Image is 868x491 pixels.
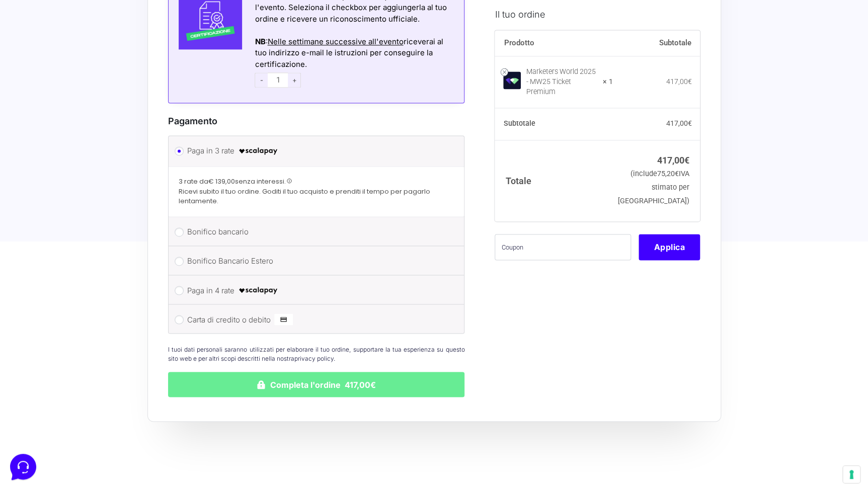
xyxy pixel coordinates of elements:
label: Carta di credito o debito [187,312,442,327]
bdi: 417,00 [666,77,691,86]
label: Bonifico Bancario Estero [187,254,442,269]
p: Home [30,337,47,346]
span: Trova una risposta [16,125,78,133]
iframe: Customerly Messenger Launcher [8,452,38,482]
button: Le tue preferenze relative al consenso per le tecnologie di tracciamento [843,466,860,483]
button: Home [8,323,70,346]
th: Subtotale [495,108,613,140]
div: Marketers World 2025 - MW25 Ticket Premium [526,67,596,97]
strong: NB [255,37,265,46]
h3: Pagamento [168,114,465,128]
a: privacy policy [294,354,334,362]
a: Apri Centro Assistenza [107,125,185,133]
span: Inizia una conversazione [65,91,148,99]
label: Paga in 4 rate [187,283,442,298]
label: Paga in 3 rate [187,143,442,158]
h3: Il tuo ordine [495,8,700,21]
img: scalapay-logo-black.png [238,284,278,296]
img: scalapay-logo-black.png [238,145,278,157]
p: Aiuto [155,337,170,346]
span: 75,20 [657,170,679,179]
div: Azioni del messaggio [255,25,451,36]
img: Marketers World 2025 - MW25 Ticket Premium [503,72,521,90]
img: dark [32,56,52,76]
button: Messaggi [70,323,132,346]
strong: × 1 [603,77,613,87]
span: Le tue conversazioni [16,40,86,48]
button: Completa l'ordine 417,00€ [168,372,465,397]
bdi: 417,00 [666,120,691,128]
input: Coupon [495,234,631,260]
small: (include IVA stimato per [GEOGRAPHIC_DATA]) [618,170,689,206]
span: € [684,155,689,166]
span: + [288,72,301,88]
button: Inizia una conversazione [16,85,185,105]
label: Bonifico bancario [187,224,442,239]
p: Messaggi [87,337,114,346]
bdi: 417,00 [657,155,689,166]
th: Totale [495,140,613,221]
button: Applica [639,234,700,260]
span: € [687,120,691,128]
span: Nelle settimane successive all'evento [267,37,403,46]
span: € [675,170,679,179]
input: 1 [268,72,288,88]
span: - [255,72,268,88]
img: dark [48,56,68,76]
span: € [687,77,691,86]
div: : riceverai al tuo indirizzo e-mail le istruzioni per conseguire la certificazione. [255,36,451,70]
th: Prodotto [495,30,613,56]
img: dark [16,56,36,76]
button: Aiuto [131,323,193,346]
input: Cerca un articolo... [23,146,165,156]
h2: Ciao da Marketers 👋 [8,8,169,24]
img: Carta di credito o debito [274,313,293,325]
th: Subtotale [613,30,700,56]
p: I tuoi dati personali saranno utilizzati per elaborare il tuo ordine, supportare la tua esperienz... [168,345,465,363]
